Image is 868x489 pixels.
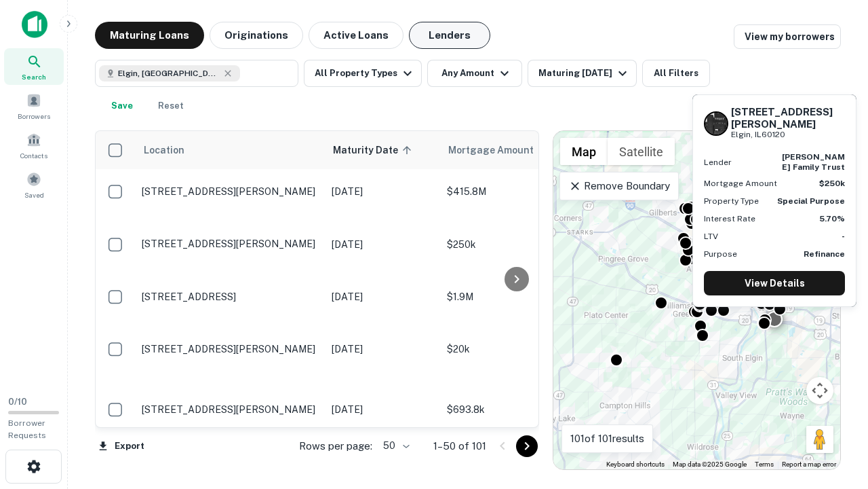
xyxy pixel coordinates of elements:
p: [STREET_ADDRESS][PERSON_NAME] [142,185,318,198]
p: [DATE] [332,402,433,417]
button: Export [95,436,148,456]
button: Maturing Loans [95,22,204,49]
a: Search [4,48,64,85]
button: Keyboard shortcuts [606,460,665,469]
span: Contacts [20,150,47,161]
span: Borrower Requests [8,418,46,440]
strong: Special Purpose [777,196,845,206]
a: View my borrowers [734,24,841,49]
p: Interest Rate [704,213,755,225]
p: [STREET_ADDRESS][PERSON_NAME] [142,403,318,416]
th: Location [135,131,325,169]
p: [DATE] [332,237,433,252]
p: Remove Boundary [568,178,669,194]
button: Go to next page [516,435,538,457]
p: 101 of 101 results [570,431,644,447]
button: Any Amount [427,60,522,87]
a: Report a map error [782,460,836,468]
p: Elgin, IL60120 [731,128,845,141]
span: Maturity Date [333,142,416,158]
strong: 5.70% [819,214,845,223]
p: 1–50 of 101 [433,438,486,454]
p: [DATE] [332,289,433,304]
a: Open this area in Google Maps (opens a new window) [557,452,601,469]
strong: - [842,232,845,241]
p: $20k [447,342,583,357]
p: Rows per page: [299,438,372,454]
button: Maturing [DATE] [528,60,637,87]
button: Originations [210,22,303,49]
p: $693.8k [447,402,583,417]
img: Google [557,452,601,469]
div: 0 0 [553,131,840,469]
p: Lender [704,156,732,168]
button: Show street map [560,138,608,165]
span: Search [22,71,46,82]
p: Mortgage Amount [704,177,777,189]
p: [STREET_ADDRESS][PERSON_NAME] [142,343,318,355]
strong: [PERSON_NAME] family trust [782,152,845,171]
button: Map camera controls [806,377,833,404]
h6: [STREET_ADDRESS][PERSON_NAME] [731,106,845,130]
a: Saved [4,166,64,203]
span: Borrowers [18,111,50,122]
button: All Filters [642,60,710,87]
a: Terms (opens in new tab) [755,460,774,468]
p: Purpose [704,248,737,260]
button: Active Loans [309,22,403,49]
a: Contacts [4,127,64,164]
button: Show satellite imagery [608,138,675,165]
strong: $250k [819,179,845,188]
span: Location [143,142,184,158]
p: $415.8M [447,184,583,199]
p: $250k [447,237,583,252]
img: capitalize-icon.png [22,11,47,38]
p: LTV [704,230,718,242]
button: Lenders [409,22,490,49]
span: 0 / 10 [8,397,27,407]
th: Maturity Date [325,131,440,169]
p: $1.9M [447,289,583,304]
div: 50 [378,436,412,456]
span: Elgin, [GEOGRAPHIC_DATA], [GEOGRAPHIC_DATA] [118,67,220,79]
iframe: Chat Widget [800,380,868,446]
span: Mortgage Amount [448,142,551,158]
button: All Property Types [304,60,422,87]
p: [DATE] [332,342,433,357]
span: Map data ©2025 Google [673,460,747,468]
button: Save your search to get updates of matches that match your search criteria. [100,92,144,120]
span: Saved [24,189,44,200]
button: Reset [149,92,193,120]
p: [STREET_ADDRESS] [142,291,318,303]
p: [STREET_ADDRESS][PERSON_NAME] [142,238,318,250]
p: Property Type [704,195,759,207]
a: View Details [704,271,845,295]
p: [DATE] [332,184,433,199]
a: Borrowers [4,88,64,124]
strong: Refinance [804,249,845,259]
th: Mortgage Amount [440,131,589,169]
div: Maturing [DATE] [538,65,631,81]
